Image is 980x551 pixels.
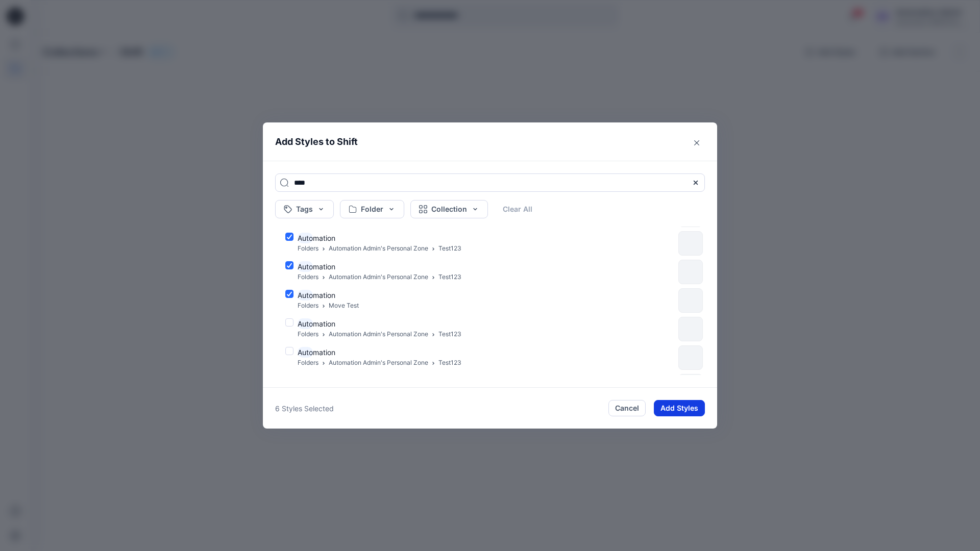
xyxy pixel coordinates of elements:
[298,233,313,243] mark: Auto
[438,329,461,340] p: Test123
[608,400,646,416] button: Cancel
[298,243,318,254] p: Folders
[329,300,359,311] p: Move Test
[298,329,318,340] p: Folders
[313,234,335,242] span: mation
[313,319,335,328] span: mation
[298,272,318,283] p: Folders
[438,243,461,254] p: Test123
[438,272,461,283] p: Test123
[329,358,428,368] p: Automation Admin's Personal Zone
[275,200,334,218] button: Tags
[329,329,428,340] p: Automation Admin's Personal Zone
[329,272,428,283] p: Automation Admin's Personal Zone
[313,262,335,271] span: mation
[410,200,488,218] button: Collection
[298,261,313,272] mark: Auto
[275,403,334,414] p: 6 Styles Selected
[654,400,705,416] button: Add Styles
[298,300,318,311] p: Folders
[329,243,428,254] p: Automation Admin's Personal Zone
[263,122,717,161] header: Add Styles to Shift
[313,348,335,357] span: mation
[298,347,313,358] mark: Auto
[438,358,461,368] p: Test123
[689,135,705,151] button: Close
[298,318,313,329] mark: Auto
[340,200,404,218] button: Folder
[298,290,313,300] mark: Auto
[313,291,335,299] span: mation
[298,358,318,368] p: Folders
